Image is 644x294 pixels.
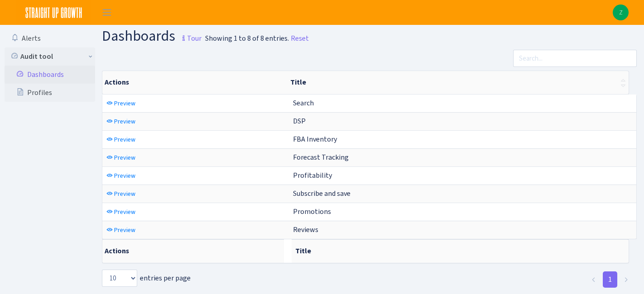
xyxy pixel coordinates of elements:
[293,189,351,198] span: Subscribe and save
[104,223,138,237] a: Preview
[114,117,135,126] span: Preview
[5,84,95,102] a: Profiles
[102,28,202,46] h1: Dashboards
[104,151,138,165] a: Preview
[293,116,306,126] span: DSP
[205,33,289,44] div: Showing 1 to 8 of 8 entries.
[102,71,287,94] th: Actions
[291,33,309,44] a: Reset
[293,98,314,108] span: Search
[513,50,637,67] input: Search...
[104,187,138,201] a: Preview
[104,114,138,128] a: Preview
[114,135,135,144] span: Preview
[292,239,629,263] th: Title
[114,99,135,108] span: Preview
[613,5,629,20] img: Zach Belous
[613,5,629,20] a: Z
[293,134,337,144] span: FBA Inventory
[5,47,95,66] a: Audit tool
[5,29,95,47] a: Alerts
[104,169,138,183] a: Preview
[114,153,135,162] span: Preview
[178,31,202,46] small: Tour
[603,271,617,288] a: 1
[102,270,137,287] select: entries per page
[104,133,138,147] a: Preview
[5,66,95,84] a: Dashboards
[293,207,331,216] span: Promotions
[102,270,191,287] label: entries per page
[104,205,138,219] a: Preview
[114,190,135,198] span: Preview
[114,171,135,180] span: Preview
[104,96,138,110] a: Preview
[287,71,629,94] th: Title : activate to sort column ascending
[293,171,332,180] span: Profitability
[175,26,202,45] a: Tour
[293,152,349,162] span: Forecast Tracking
[293,225,318,234] span: Reviews
[114,226,135,234] span: Preview
[96,5,118,20] button: Toggle navigation
[102,239,284,263] th: Actions
[114,208,135,216] span: Preview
